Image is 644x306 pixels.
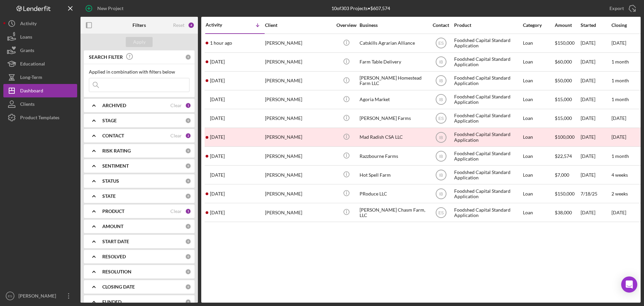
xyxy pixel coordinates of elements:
[428,23,453,28] div: Contact
[454,147,521,165] div: Foodshed Capital Standard Application
[102,209,124,214] b: PRODUCT
[523,34,554,52] div: Loan
[210,78,225,83] time: 2025-08-07 17:51
[331,6,390,11] div: 10 of 303 Projects • $607,574
[188,22,195,29] div: 4
[102,103,126,108] b: ARCHIVED
[611,59,629,64] time: 1 month
[360,147,427,165] div: Razzbourne Farms
[555,128,580,146] div: $100,000
[611,210,626,215] time: [DATE]
[102,254,126,259] b: RESOLVED
[523,166,554,184] div: Loan
[454,204,521,221] div: Foodshed Capital Standard Application
[523,204,554,221] div: Loan
[360,34,427,52] div: Catskills Agrarian Alliance
[555,34,580,52] div: $150,000
[334,23,359,28] div: Overview
[102,133,124,138] b: CONTACT
[185,208,191,214] div: 1
[555,185,580,203] div: $150,000
[265,185,332,203] div: [PERSON_NAME]
[523,128,554,146] div: Loan
[439,191,443,196] text: IB
[360,72,427,90] div: [PERSON_NAME] Homestead Farm LLC
[185,163,191,169] div: 0
[523,53,554,71] div: Loan
[170,103,182,108] div: Clear
[265,204,332,221] div: [PERSON_NAME]
[97,2,123,15] div: New Project
[611,153,629,159] time: 1 month
[621,276,637,293] div: Open Intercom Messenger
[20,71,42,86] div: Long-Term
[133,37,146,47] div: Apply
[3,289,77,303] button: ES[PERSON_NAME]
[555,147,580,165] div: $22,574
[454,110,521,127] div: Foodshed Capital Standard Application
[581,72,611,90] div: [DATE]
[132,23,146,28] b: Filters
[611,115,626,121] time: [DATE]
[3,111,77,124] a: Product Templates
[611,134,626,140] time: [DATE]
[3,44,77,57] button: Grants
[210,134,225,140] time: 2025-08-05 13:25
[523,23,554,28] div: Category
[102,178,119,184] b: STATUS
[454,185,521,203] div: Foodshed Capital Standard Application
[265,34,332,52] div: [PERSON_NAME]
[102,269,131,274] b: RESOLUTION
[170,133,182,138] div: Clear
[3,84,77,97] a: Dashboard
[3,71,77,84] a: Long-Term
[3,97,77,111] a: Clients
[102,163,129,169] b: SENTIMENT
[581,53,611,71] div: [DATE]
[210,116,225,121] time: 2025-08-05 18:11
[581,166,611,184] div: [DATE]
[185,238,191,245] div: 0
[454,53,521,71] div: Foodshed Capital Standard Application
[3,57,77,71] button: Educational
[185,223,191,229] div: 0
[581,110,611,127] div: [DATE]
[360,91,427,108] div: Agoria Market
[581,91,611,108] div: [DATE]
[439,60,443,64] text: IB
[3,17,77,30] button: Activity
[454,34,521,52] div: Foodshed Capital Standard Application
[265,72,332,90] div: [PERSON_NAME]
[185,118,191,124] div: 0
[102,148,131,154] b: RISK RATING
[265,91,332,108] div: [PERSON_NAME]
[126,37,153,47] button: Apply
[523,147,554,165] div: Loan
[555,110,580,127] div: $15,000
[581,185,611,203] div: 7/18/25
[102,284,135,290] b: CLOSING DATE
[185,284,191,290] div: 0
[523,110,554,127] div: Loan
[185,178,191,184] div: 0
[439,135,443,140] text: IB
[581,128,611,146] div: [DATE]
[20,17,37,32] div: Activity
[555,53,580,71] div: $60,000
[20,57,45,72] div: Educational
[581,147,611,165] div: [DATE]
[80,2,130,15] button: New Project
[265,53,332,71] div: [PERSON_NAME]
[89,69,190,75] div: Applied in combination with filters below
[3,30,77,44] button: Loans
[210,191,225,196] time: 2025-07-18 15:52
[454,72,521,90] div: Foodshed Capital Standard Application
[555,91,580,108] div: $15,000
[185,269,191,275] div: 0
[360,53,427,71] div: Farm Table Delivery
[102,239,129,244] b: START DATE
[581,204,611,221] div: [DATE]
[581,23,611,28] div: Started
